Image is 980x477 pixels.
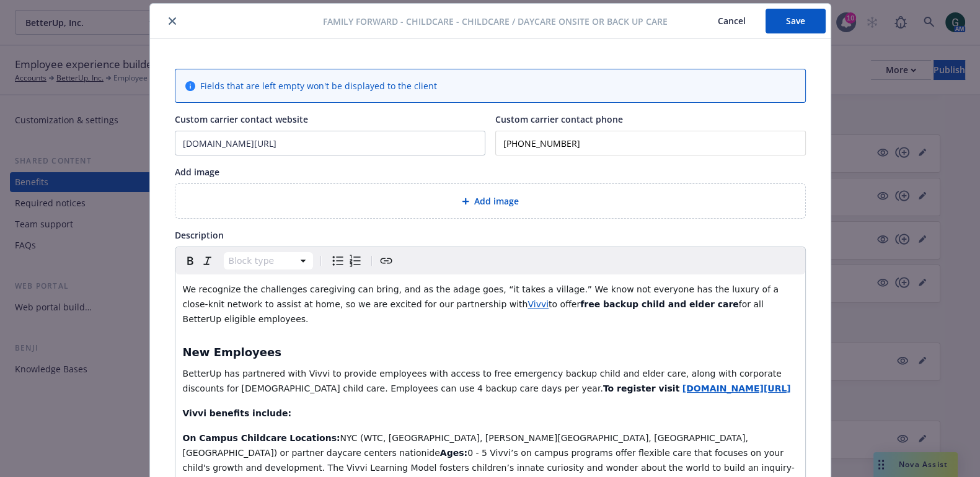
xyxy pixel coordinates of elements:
strong: On Campus Childcare [183,433,287,443]
button: Italic [199,252,216,269]
a: [DOMAIN_NAME][URL] [682,383,791,393]
span: NYC (WTC, [GEOGRAPHIC_DATA], [PERSON_NAME][GEOGRAPHIC_DATA], [GEOGRAPHIC_DATA], [GEOGRAPHIC_DATA]... [183,433,751,458]
span: Family Forward - Childcare - Childcare / Daycare onsite or back up care [323,15,668,28]
input: Add custom carrier contact phone [495,131,806,155]
strong: Ages: [440,448,467,458]
span: Add image [474,195,519,208]
div: Add image [175,183,806,219]
strong: free backup child and elder care [580,299,739,309]
span: Custom carrier contact website [175,113,308,125]
button: Bold [182,252,199,269]
strong: Locations: [289,433,340,443]
button: Create link [377,252,395,269]
span: BetterUp has partnered with Vivvi to provide employees with access to free emergency backup child... [183,369,785,393]
strong: Vivvi benefits include: [183,408,292,418]
input: Add custom carrier contact website [175,131,485,155]
button: Block type [224,252,313,269]
button: Cancel [698,9,766,33]
span: Fields that are left empty won't be displayed to the client [200,79,437,92]
button: Numbered list [347,252,364,269]
a: Vivvi [528,299,549,309]
div: toggle group [329,252,364,269]
span: Custom carrier contact phone [495,113,623,125]
span: Add image [175,166,219,178]
span: Description [175,229,224,241]
span: We recognize the challenges caregiving can bring, and as the adage goes, “it takes a village.” We... [183,284,782,309]
strong: New Employees [183,346,281,359]
button: Save [766,9,826,33]
span: to offer [549,299,580,309]
button: close [165,14,180,28]
button: Bulleted list [329,252,347,269]
strong: To register visit [603,383,679,393]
